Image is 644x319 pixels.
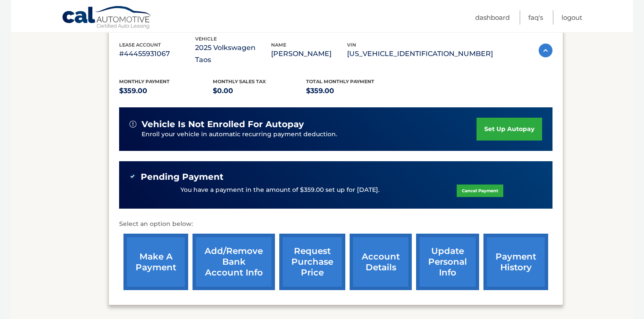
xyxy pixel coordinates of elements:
[213,78,266,84] span: Monthly sales Tax
[119,85,213,97] p: $359.00
[62,6,152,31] a: Cal Automotive
[457,185,503,197] a: Cancel Payment
[193,234,275,290] a: Add/Remove bank account info
[142,119,304,130] span: vehicle is not enrolled for autopay
[213,85,306,97] p: $0.00
[119,42,161,48] span: lease account
[119,48,195,60] p: #44455931067
[180,185,379,195] p: You have a payment in the amount of $359.00 set up for [DATE].
[119,219,552,229] p: Select an option below:
[350,234,412,290] a: account details
[477,118,542,141] a: set up autopay
[279,234,345,290] a: request purchase price
[129,173,136,179] img: check-green.svg
[306,78,374,84] span: Total Monthly Payment
[347,48,493,60] p: [US_VEHICLE_IDENTIFICATION_NUMBER]
[129,121,136,128] img: alert-white.svg
[123,234,188,290] a: make a payment
[483,234,548,290] a: payment history
[306,85,400,97] p: $359.00
[195,42,271,66] p: 2025 Volkswagen Taos
[119,78,170,84] span: Monthly Payment
[475,10,510,25] a: Dashboard
[562,10,582,25] a: Logout
[271,42,286,48] span: name
[539,44,552,57] img: accordion-active.svg
[142,130,477,139] p: Enroll your vehicle in automatic recurring payment deduction.
[195,36,217,42] span: vehicle
[347,42,356,48] span: vin
[271,48,347,60] p: [PERSON_NAME]
[416,234,479,290] a: update personal info
[141,172,224,182] span: Pending Payment
[528,10,543,25] a: FAQ's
